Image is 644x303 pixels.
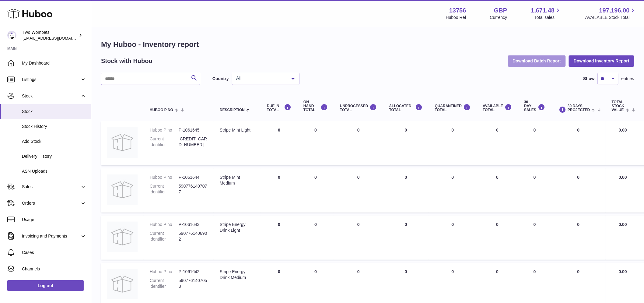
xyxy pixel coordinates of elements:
td: 0 [297,216,334,260]
td: 0 [551,216,606,260]
td: 0 [297,121,334,165]
label: Country [212,76,229,82]
dt: Current identifier [150,278,179,289]
div: Currency [490,15,507,20]
dt: Huboo P no [150,127,179,133]
dd: P-1061645 [179,127,208,133]
div: DUE IN TOTAL [267,104,291,112]
span: Listings [22,77,80,83]
div: UNPROCESSED Total [340,104,377,112]
span: Stock [22,93,80,99]
td: 0 [334,216,383,260]
td: 0 [383,121,429,165]
dt: Current identifier [150,231,179,242]
span: 0.00 [619,175,627,180]
span: 30 DAYS PROJECTED [568,104,590,112]
div: Stripe Energy Drink Medium [220,269,255,280]
td: 0 [518,168,551,213]
span: 0.00 [619,269,627,274]
dt: Huboo P no [150,222,179,227]
span: Description [220,108,245,112]
img: product image [107,269,138,299]
div: ON HAND Total [303,100,328,112]
dd: P-1061642 [179,269,208,275]
span: Huboo P no [150,108,173,112]
td: 0 [261,121,297,165]
span: 0 [452,175,454,180]
span: 0 [452,128,454,132]
td: 0 [297,168,334,213]
span: Delivery History [22,153,86,159]
div: AVAILABLE Total [483,104,512,112]
a: Log out [7,280,84,291]
td: 0 [383,168,429,213]
span: 0 [452,269,454,274]
h1: My Huboo - Inventory report [101,40,634,49]
td: 0 [477,216,518,260]
td: 0 [334,168,383,213]
div: Stripe Energy Drink Light [220,222,255,233]
label: Show [583,76,595,82]
span: Invoicing and Payments [22,233,80,239]
td: 0 [551,121,606,165]
span: Total sales [534,15,562,20]
span: 197,196.00 [599,6,630,15]
span: 0.00 [619,222,627,227]
dd: P-1061644 [179,174,208,180]
td: 0 [383,216,429,260]
dd: [CREDIT_CARD_NUMBER] [179,136,208,148]
img: product image [107,222,138,252]
dd: 5907761407077 [179,183,208,195]
td: 0 [551,168,606,213]
td: 0 [261,168,297,213]
span: Usage [22,217,86,223]
span: Add Stock [22,139,86,144]
td: 0 [261,216,297,260]
td: 0 [334,121,383,165]
span: entries [621,76,634,82]
dt: Current identifier [150,136,179,148]
img: product image [107,174,138,205]
h2: Stock with Huboo [101,57,152,65]
div: Stripe Mint Light [220,127,255,133]
span: 0.00 [619,128,627,132]
td: 0 [518,121,551,165]
span: Cases [22,250,86,255]
span: Orders [22,200,80,206]
div: ALLOCATED Total [389,104,423,112]
strong: GBP [494,6,507,15]
span: 0 [452,222,454,227]
span: [EMAIL_ADDRESS][DOMAIN_NAME] [23,36,89,41]
div: Stripe Mint Medium [220,174,255,186]
img: product image [107,127,138,158]
dt: Huboo P no [150,269,179,275]
dt: Huboo P no [150,174,179,180]
span: Channels [22,266,86,272]
span: All [235,76,287,82]
img: internalAdmin-13756@internal.huboo.com [7,31,16,40]
span: My Dashboard [22,60,86,66]
a: 1,671.48 Total sales [531,6,562,20]
div: Huboo Ref [446,15,466,20]
dd: P-1061643 [179,222,208,227]
dd: 5907761406902 [179,231,208,242]
div: Two Wombats [23,30,77,41]
span: Stock [22,109,86,115]
td: 0 [477,121,518,165]
dd: 5907761407053 [179,278,208,289]
span: Sales [22,184,80,190]
span: Stock History [22,124,86,129]
dt: Current identifier [150,183,179,195]
span: 1,671.48 [531,6,555,15]
button: Download Batch Report [508,55,566,66]
a: 197,196.00 AVAILABLE Stock Total [585,6,637,20]
td: 0 [518,216,551,260]
strong: 13756 [449,6,466,15]
span: AVAILABLE Stock Total [585,15,637,20]
span: ASN Uploads [22,168,86,174]
div: 30 DAY SALES [524,100,545,112]
td: 0 [477,168,518,213]
span: Total stock value [612,100,625,112]
button: Download Inventory Report [569,55,634,66]
div: QUARANTINED Total [435,104,471,112]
